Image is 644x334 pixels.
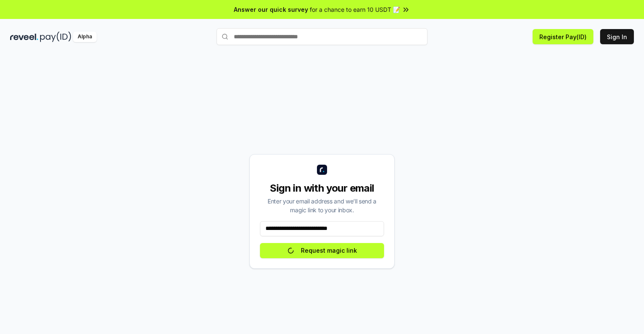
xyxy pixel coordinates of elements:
[10,32,38,42] img: reveel_dark
[260,243,384,258] button: Request magic link
[317,165,327,175] img: logo_small
[533,29,593,44] button: Register Pay(ID)
[234,5,308,14] span: Answer our quick survey
[40,32,71,42] img: pay_id
[260,182,384,195] div: Sign in with your email
[310,5,400,14] span: for a chance to earn 10 USDT 📝
[73,32,97,42] div: Alpha
[260,197,384,214] div: Enter your email address and we’ll send a magic link to your inbox.
[600,29,634,44] button: Sign In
